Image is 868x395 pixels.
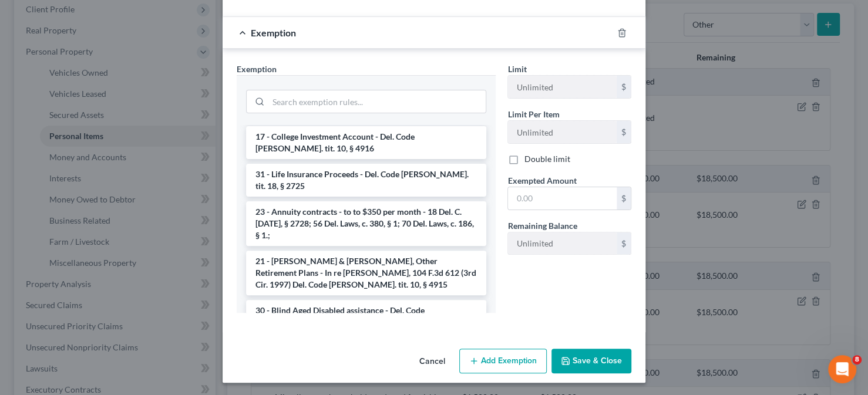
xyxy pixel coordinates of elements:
input: Search exemption rules... [268,90,486,113]
li: 23 - Annuity contracts - to to $350 per month - 18 Del. C. [DATE], § 2728; 56 Del. Laws, c. 380, ... [246,201,486,246]
button: Add Exemption [459,349,547,373]
button: Cancel [410,350,455,373]
input: -- [508,232,617,255]
input: -- [508,121,617,143]
div: $ [617,187,631,210]
div: $ [617,121,631,143]
span: Exemption [237,64,277,74]
div: $ [617,76,631,98]
span: 8 [852,355,862,364]
span: Limit [507,64,526,74]
label: Remaining Balance [507,220,577,232]
li: 30 - Blind Aged Disabled assistance - Del. Code [PERSON_NAME]. tit. 31, § 513 [246,300,486,333]
input: -- [508,76,617,98]
li: 17 - College Investment Account - Del. Code [PERSON_NAME]. tit. 10, § 4916 [246,126,486,159]
label: Limit Per Item [507,108,559,120]
input: 0.00 [508,187,617,210]
div: $ [617,232,631,255]
span: Exemption [251,27,296,38]
label: Double limit [524,153,570,165]
span: Exempted Amount [507,175,576,185]
iframe: Intercom live chat [828,355,856,383]
li: 21 - [PERSON_NAME] & [PERSON_NAME], Other Retirement Plans - In re [PERSON_NAME], 104 F.3d 612 (3... [246,251,486,295]
li: 31 - Life Insurance Proceeds - Del. Code [PERSON_NAME]. tit. 18, § 2725 [246,164,486,197]
button: Save & Close [551,349,631,373]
